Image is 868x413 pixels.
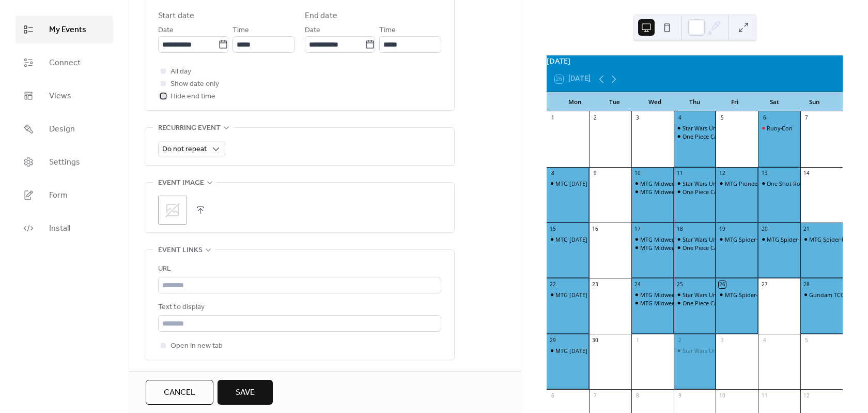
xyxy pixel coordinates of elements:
[676,225,684,232] div: 18
[683,291,761,299] div: Star Wars Unlimited Forceday
[725,180,807,187] div: MTG Pioneer tournament FNM
[761,114,768,122] div: 6
[674,347,716,355] div: Star Wars Unlimited Forceday
[634,281,641,288] div: 24
[715,92,754,112] div: Fri
[674,299,716,307] div: One Piece Card Game Store Tournament
[555,235,642,243] div: MTG [DATE] Magic - Commander
[761,336,768,344] div: 4
[676,392,684,400] div: 9
[49,90,71,102] span: Views
[725,235,813,243] div: MTG Spider-Man 2HG pre-release
[16,49,113,77] a: Connect
[674,244,716,252] div: One Piece Card Game Store Tournament
[719,281,726,288] div: 26
[719,392,726,400] div: 10
[716,180,758,187] div: MTG Pioneer tournament FNM
[592,114,599,122] div: 2
[683,299,790,307] div: One Piece Card Game Store Tournament
[592,336,599,344] div: 30
[725,291,833,299] div: MTG Spider-Man Draft Tournament FNM
[719,170,726,177] div: 12
[767,235,840,243] div: MTG Spider-Man prerelease
[716,235,758,243] div: MTG Spider-Man 2HG pre-release
[555,347,642,355] div: MTG [DATE] Magic - Commander
[767,124,793,132] div: Ruby-Con
[158,244,203,257] span: Event links
[49,189,68,202] span: Form
[683,124,761,132] div: Star Wars Unlimited Forceday
[761,281,768,288] div: 27
[676,170,684,177] div: 11
[592,225,599,232] div: 16
[719,225,726,232] div: 19
[640,180,733,187] div: MTG Midweek Magic - Commander
[218,380,273,405] button: Save
[547,55,843,67] div: [DATE]
[555,291,642,299] div: MTG [DATE] Magic - Commander
[16,148,113,176] a: Settings
[803,114,810,122] div: 7
[634,170,641,177] div: 10
[16,115,113,143] a: Design
[549,225,556,232] div: 15
[549,281,556,288] div: 22
[758,235,800,243] div: MTG Spider-Man prerelease
[683,347,761,355] div: Star Wars Unlimited Forceday
[674,291,716,299] div: Star Wars Unlimited Forceday
[631,188,674,196] div: MTG Midweek Magic - Modern
[233,24,249,37] span: Time
[549,114,556,122] div: 1
[592,170,599,177] div: 9
[758,180,800,187] div: One Shot Roleplaying and Story Game Night
[683,132,790,140] div: One Piece Card Game Store Tournament
[305,10,337,22] div: End date
[631,180,674,187] div: MTG Midweek Magic - Commander
[49,24,86,36] span: My Events
[683,244,790,252] div: One Piece Card Game Store Tournament
[547,180,589,187] div: MTG Monday Magic - Commander
[158,24,174,37] span: Date
[158,263,439,275] div: URL
[158,10,194,22] div: Start date
[640,299,719,307] div: MTG Midweek Magic - Pauper
[761,392,768,400] div: 11
[595,92,634,112] div: Tue
[555,180,642,187] div: MTG [DATE] Magic - Commander
[803,392,810,400] div: 12
[683,235,761,243] div: Star Wars Unlimited Forceday
[631,299,674,307] div: MTG Midweek Magic - Pauper
[635,92,675,112] div: Wed
[49,156,80,169] span: Settings
[592,281,599,288] div: 23
[803,225,810,232] div: 21
[674,132,716,140] div: One Piece Card Game Store Tournament
[758,124,800,132] div: Ruby-Con
[555,92,595,112] div: Mon
[158,301,439,314] div: Text to display
[640,235,733,243] div: MTG Midweek Magic - Commander
[683,188,790,196] div: One Piece Card Game Store Tournament
[158,122,221,135] span: Recurring event
[49,57,81,69] span: Connect
[754,92,794,112] div: Sat
[800,235,843,243] div: MTG Spider-Man prerelease
[676,114,684,122] div: 4
[674,124,716,132] div: Star Wars Unlimited Forceday
[683,180,761,187] div: Star Wars Unlimited Forceday
[549,336,556,344] div: 29
[305,24,320,37] span: Date
[146,380,213,405] button: Cancel
[379,24,396,37] span: Time
[716,291,758,299] div: MTG Spider-Man Draft Tournament FNM
[171,340,223,352] span: Open in new tab
[640,244,724,252] div: MTG Midweek Magic - Standard
[719,114,726,122] div: 5
[719,336,726,344] div: 3
[634,392,641,400] div: 8
[547,347,589,355] div: MTG Monday Magic - Commander
[158,196,187,225] div: ;
[761,225,768,232] div: 20
[674,235,716,243] div: Star Wars Unlimited Forceday
[631,235,674,243] div: MTG Midweek Magic - Commander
